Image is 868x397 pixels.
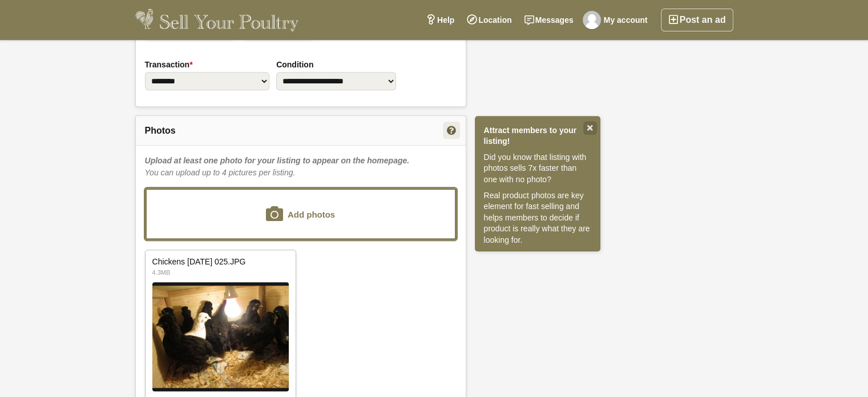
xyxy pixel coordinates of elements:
[145,155,457,179] div: You can upload up to 4 pictures per listing.
[419,9,461,31] a: Help
[136,116,466,145] h2: Photos
[484,190,591,246] p: Real product photos are key element for fast selling and helps members to decide if product is re...
[484,125,591,147] strong: Attract members to your listing!
[145,59,270,71] label: Transaction
[276,59,396,71] label: Condition
[661,9,733,31] a: Post an ad
[580,9,654,31] a: My account
[484,152,591,186] p: Did you know that listing with photos sells 7x faster than one with no photo?
[583,11,601,29] img: Carol Connor
[152,282,289,391] img: auto_qqfile_68b5934ec65a83.05524516.JPG
[518,9,580,31] a: Messages
[461,9,518,31] a: Location
[152,269,289,276] span: 4.3MB
[145,156,410,165] b: Upload at least one photo for your listing to appear on the homepage.
[152,257,289,266] span: Chickens [DATE] 025.JPG
[135,9,299,31] img: Sell Your Poultry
